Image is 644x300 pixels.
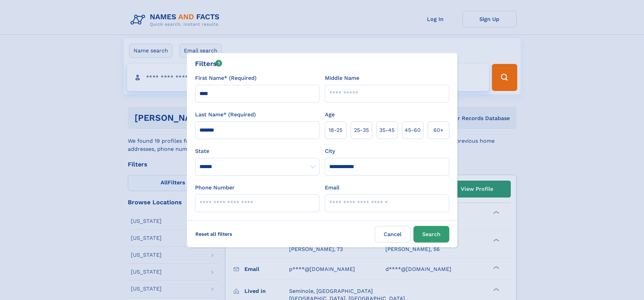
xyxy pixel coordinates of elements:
label: Age [325,111,335,119]
label: Last Name* (Required) [195,111,256,119]
label: Middle Name [325,74,359,82]
button: Search [413,226,449,243]
label: First Name* (Required) [195,74,257,82]
span: 45‑60 [405,126,421,134]
label: City [325,147,335,155]
div: Filters [195,59,222,69]
label: Cancel [375,226,411,243]
span: 35‑45 [379,126,395,134]
span: 18‑25 [329,126,342,134]
label: Phone Number [195,184,235,192]
label: State [195,147,319,155]
span: 25‑35 [354,126,369,134]
label: Reset all filters [191,226,237,242]
span: 60+ [433,126,444,134]
label: Email [325,184,339,192]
